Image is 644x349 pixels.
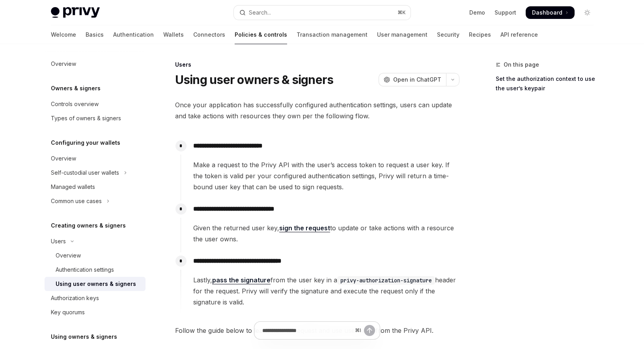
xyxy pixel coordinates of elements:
input: Ask a question... [262,322,352,339]
a: Overview [45,151,146,166]
span: Make a request to the Privy API with the user’s access token to request a user key. If the token ... [193,159,459,192]
span: Open in ChatGPT [393,76,441,84]
a: Support [495,9,516,17]
button: Toggle dark mode [581,6,594,19]
button: Toggle Users section [45,234,146,248]
a: API reference [500,25,538,44]
div: Common use cases [51,196,102,206]
span: Lastly, from the user key in a header for the request. Privy will verify the signature and execut... [193,274,459,308]
button: Toggle Self-custodial user wallets section [45,166,146,180]
div: Users [175,61,459,69]
span: Once your application has successfully configured authentication settings, users can update and t... [175,99,459,121]
div: Using user owners & signers [56,279,136,289]
a: Security [437,25,459,44]
span: Dashboard [532,9,562,17]
a: Authentication settings [45,263,146,277]
span: On this page [504,60,539,69]
code: privy-authorization-signature [337,276,435,285]
span: ⌘ K [398,9,406,16]
h5: Owners & signers [51,84,101,93]
a: Authorization keys [45,291,146,305]
a: Managed wallets [45,180,146,194]
button: Open search [234,6,411,20]
button: Send message [364,325,375,336]
a: sign the request [279,224,330,232]
span: Given the returned user key, to update or take actions with a resource the user owns. [193,222,459,244]
h5: Creating owners & signers [51,221,126,230]
h1: Using user owners & signers [175,73,334,87]
a: Using user owners & signers [45,277,146,291]
a: Wallets [163,25,184,44]
a: Overview [45,248,146,263]
a: pass the signature [212,276,271,284]
div: Managed wallets [51,182,95,192]
div: Controls overview [51,99,99,109]
div: Overview [56,251,81,260]
a: Welcome [51,25,76,44]
a: Connectors [193,25,225,44]
a: Demo [469,9,485,17]
div: Authentication settings [56,265,114,274]
a: Set the authorization context to use the user’s keypair [496,73,600,95]
a: Basics [86,25,104,44]
h5: Configuring your wallets [51,138,120,147]
a: Overview [45,57,146,71]
a: Policies & controls [235,25,287,44]
button: Open in ChatGPT [379,73,446,86]
div: Self-custodial user wallets [51,168,119,177]
div: Overview [51,154,76,163]
button: Toggle Common use cases section [45,194,146,208]
img: light logo [51,7,100,18]
div: Key quorums [51,308,85,317]
div: Types of owners & signers [51,114,121,123]
a: Types of owners & signers [45,111,146,125]
h5: Using owners & signers [51,332,117,342]
a: Transaction management [297,25,368,44]
a: Authentication [113,25,154,44]
div: Search... [249,8,271,17]
a: Controls overview [45,97,146,111]
div: Users [51,237,66,246]
a: Dashboard [526,6,575,19]
a: Key quorums [45,305,146,319]
a: User management [377,25,427,44]
div: Overview [51,59,76,69]
a: Recipes [469,25,491,44]
div: Authorization keys [51,293,99,303]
